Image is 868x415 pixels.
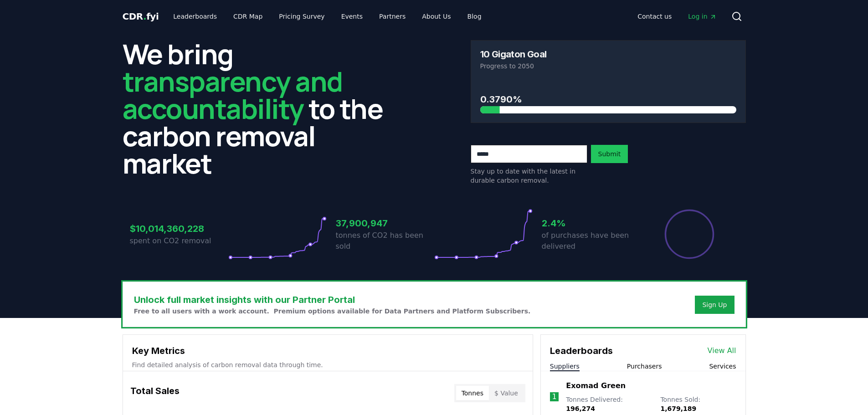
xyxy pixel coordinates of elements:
button: $ Value [489,386,524,400]
h3: 2.4% [542,216,640,230]
a: Partners [372,8,413,25]
p: of purchases have been delivered [542,230,640,252]
a: About Us [415,8,458,25]
a: Pricing Survey [272,8,332,25]
span: transparency and accountability [123,62,343,127]
p: spent on CO2 removal [130,236,228,246]
span: 1,679,189 [660,405,696,412]
p: 1 [552,391,556,402]
button: Submit [591,145,628,163]
p: Stay up to date with the latest in durable carbon removal. [471,167,587,185]
span: 196,274 [566,405,595,412]
p: Find detailed analysis of carbon removal data through time. [132,360,524,369]
div: Percentage of sales delivered [664,209,715,260]
button: Services [709,362,736,371]
nav: Main [630,8,724,25]
p: tonnes of CO2 has been sold [336,230,434,252]
p: Progress to 2050 [480,61,736,71]
a: CDR.fyi [123,10,159,23]
a: Blog [460,8,489,25]
p: Free to all users with a work account. Premium options available for Data Partners and Platform S... [134,307,531,316]
span: . [143,11,146,22]
h3: $10,014,360,228 [130,222,228,236]
a: Contact us [630,8,679,25]
h3: Leaderboards [550,344,613,358]
h3: Total Sales [130,384,180,402]
h2: We bring to the carbon removal market [123,40,398,177]
button: Tonnes [456,386,489,400]
a: Events [334,8,370,25]
h3: 0.3790% [480,92,736,106]
button: Purchasers [627,362,662,371]
a: View All [708,345,736,356]
h3: 37,900,947 [336,216,434,230]
span: CDR fyi [123,11,159,22]
h3: Unlock full market insights with our Partner Portal [134,293,531,307]
a: Log in [681,8,724,25]
h3: 10 Gigaton Goal [480,50,547,59]
a: Leaderboards [166,8,224,25]
a: Sign Up [702,300,727,309]
p: Tonnes Delivered : [566,395,651,413]
button: Sign Up [695,296,734,314]
button: Suppliers [550,362,580,371]
h3: Key Metrics [132,344,524,358]
a: CDR Map [226,8,270,25]
a: Exomad Green [566,380,626,391]
nav: Main [166,8,488,25]
span: Log in [688,12,716,21]
p: Tonnes Sold : [660,395,736,413]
